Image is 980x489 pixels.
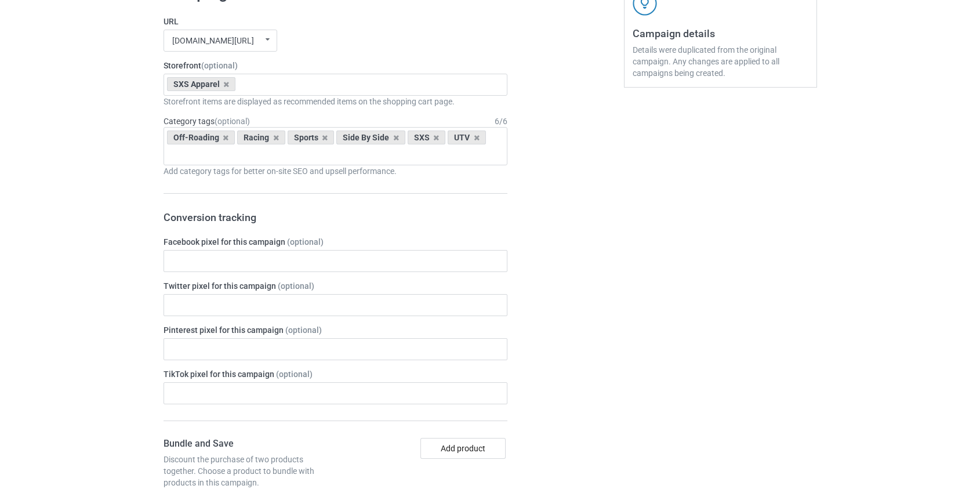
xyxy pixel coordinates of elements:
div: UTV [448,131,486,144]
span: (optional) [278,281,314,291]
div: Racing [237,131,285,144]
div: 6 / 6 [495,115,507,127]
span: (optional) [285,325,322,335]
div: Off-Roading [167,131,235,144]
label: Twitter pixel for this campaign [164,280,508,292]
div: Add category tags for better on-site SEO and upsell performance. [164,165,508,177]
label: Storefront [164,60,508,71]
h3: Campaign details [633,27,808,40]
div: [DOMAIN_NAME][URL] [172,37,254,45]
div: Side By Side [336,131,405,144]
div: Details were duplicated from the original campaign. Any changes are applied to all campaigns bein... [633,44,808,79]
span: (optional) [276,370,313,379]
div: Storefront items are displayed as recommended items on the shopping cart page. [164,96,508,107]
h4: Bundle and Save [164,438,332,450]
label: Pinterest pixel for this campaign [164,324,508,336]
button: Add product [420,438,506,459]
span: (optional) [215,117,250,126]
label: URL [164,16,508,27]
label: TikTok pixel for this campaign [164,368,508,380]
div: Sports [288,131,335,144]
h3: Conversion tracking [164,211,508,224]
label: Category tags [164,115,250,127]
div: Discount the purchase of two products together. Choose a product to bundle with products in this ... [164,454,332,488]
div: SXS Apparel [167,77,236,91]
label: Facebook pixel for this campaign [164,236,508,248]
div: SXS [408,131,446,144]
span: (optional) [201,61,238,70]
span: (optional) [287,237,324,247]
